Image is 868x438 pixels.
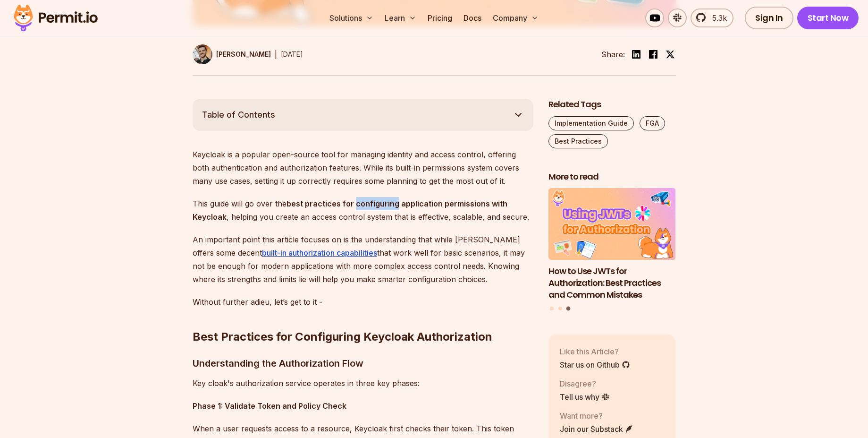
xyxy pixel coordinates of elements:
button: Go to slide 2 [558,307,562,310]
p: Like this Article? [560,346,630,357]
img: twitter [666,50,675,59]
p: This guide will go over the , helping you create an access control system that is effective, scal... [193,197,533,223]
img: How to Use JWTs for Authorization: Best Practices and Common Mistakes [548,188,676,260]
h2: More to read [548,171,676,183]
div: | [275,49,277,60]
strong: Phase 1: Validate Token and Policy Check [193,401,346,411]
h3: Understanding the Authorization Flow [193,356,533,371]
h2: Related Tags [548,99,676,111]
a: [PERSON_NAME] [193,44,271,64]
a: 5.3k [691,9,733,27]
p: [PERSON_NAME] [216,50,271,59]
a: Tell us why [560,391,610,403]
li: 3 of 3 [548,188,676,301]
a: Implementation Guide [548,116,634,130]
a: built-in authorization capabilities [262,248,377,258]
h3: How to Use JWTs for Authorization: Best Practices and Common Mistakes [548,266,676,301]
p: Keycloak is a popular open-source tool for managing identity and access control, offering both au... [193,148,533,188]
span: Table of Contents [202,108,275,121]
div: Posts [548,188,676,312]
time: [DATE] [281,50,303,58]
a: Docs [460,9,485,27]
a: Start Now [797,7,859,29]
li: Share: [601,49,625,60]
img: Permit logo [9,2,102,34]
span: 5.3k [707,12,727,24]
strong: best practices for configuring application permissions with Keycloak [193,199,507,222]
img: facebook [648,49,659,60]
a: Star us on Github [560,359,630,370]
a: Pricing [424,9,456,27]
button: Table of Contents [193,99,533,131]
p: An important point this article focuses on is the understanding that while [PERSON_NAME] offers s... [193,233,533,286]
h2: Best Practices for Configuring Keycloak Authorization [193,292,533,344]
button: Learn [381,9,420,27]
p: Key cloak's authorization service operates in three key phases: [193,377,533,390]
button: Solutions [326,9,377,27]
p: Disagree? [560,378,610,389]
p: Want more? [560,410,633,421]
button: Go to slide 1 [550,307,554,310]
img: Daniel Bass [193,44,212,64]
button: Company [489,9,542,27]
a: How to Use JWTs for Authorization: Best Practices and Common MistakesHow to Use JWTs for Authoriz... [548,188,676,301]
a: FGA [640,116,665,130]
button: Go to slide 3 [566,307,571,311]
a: Best Practices [548,134,608,148]
p: Without further adieu, let’s get to it - [193,295,533,309]
a: Sign In [745,7,793,29]
img: linkedin [631,49,642,60]
a: Join our Substack [560,423,633,435]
